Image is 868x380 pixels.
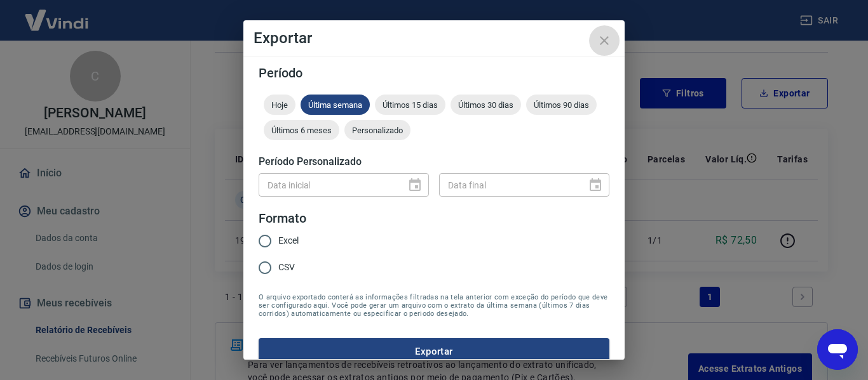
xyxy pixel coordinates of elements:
[264,100,295,110] span: Hoje
[344,126,410,135] span: Personalizado
[264,120,339,140] div: Últimos 6 meses
[526,95,597,115] div: Últimos 90 dias
[259,173,397,197] input: DD/MM/YYYY
[451,100,521,110] span: Últimos 30 dias
[264,126,339,135] span: Últimos 6 meses
[259,67,609,79] h5: Período
[259,209,306,228] legend: Formato
[278,261,295,274] span: CSV
[264,95,295,115] div: Hoje
[589,25,620,56] button: close
[451,95,521,115] div: Últimos 30 dias
[259,155,609,168] h5: Período Personalizado
[344,120,410,140] div: Personalizado
[259,338,609,365] button: Exportar
[278,234,299,247] span: Excel
[439,173,578,197] input: DD/MM/YYYY
[301,100,370,110] span: Última semana
[375,95,445,115] div: Últimos 15 dias
[259,293,609,318] span: O arquivo exportado conterá as informações filtradas na tela anterior com exceção do período que ...
[254,30,614,46] h4: Exportar
[817,329,858,370] iframe: Botão para abrir a janela de mensagens
[301,95,370,115] div: Última semana
[375,100,445,110] span: Últimos 15 dias
[526,100,597,110] span: Últimos 90 dias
